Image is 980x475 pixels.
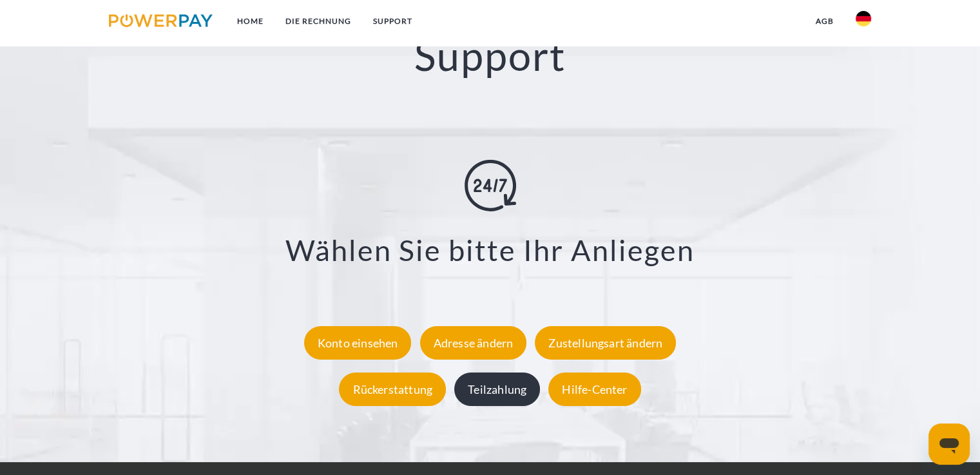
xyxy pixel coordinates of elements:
div: Adresse ändern [420,325,527,359]
a: agb [805,10,845,33]
iframe: Schaltfläche zum Öffnen des Messaging-Fensters [928,423,970,465]
a: Adresse ändern [417,335,530,349]
a: DIE RECHNUNG [274,10,362,33]
img: de [856,11,871,26]
h3: Wählen Sie bitte Ihr Anliegen [65,232,915,268]
a: Zustellungsart ändern [532,335,679,349]
a: SUPPORT [362,10,423,33]
a: Home [226,10,274,33]
div: Konto einsehen [304,325,412,359]
div: Rückerstattung [339,372,446,405]
img: logo-powerpay.svg [109,14,213,27]
a: Konto einsehen [301,335,415,349]
a: Rückerstattung [336,382,449,396]
img: online-shopping.svg [465,160,516,211]
a: Hilfe-Center [545,382,644,396]
h2: Support [49,30,931,81]
div: Zustellungsart ändern [535,325,676,359]
a: Teilzahlung [451,382,543,396]
div: Teilzahlung [454,372,540,405]
div: Hilfe-Center [548,372,640,405]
